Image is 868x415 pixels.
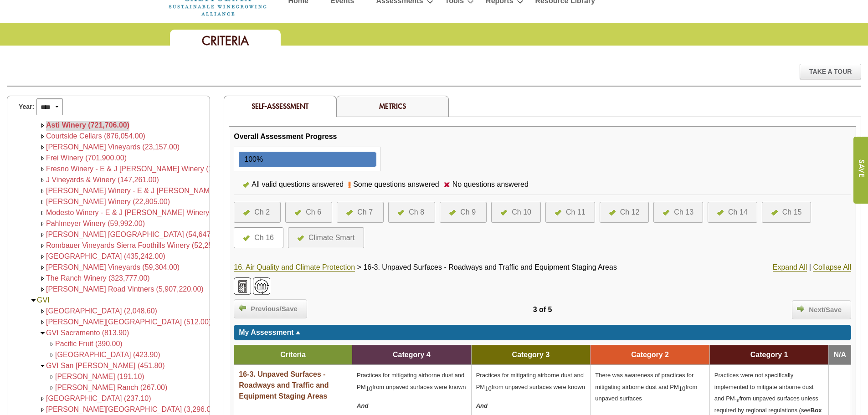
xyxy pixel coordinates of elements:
span: Modesto Winery - E & J [PERSON_NAME] Winery (3,479,737.00) [46,209,259,216]
span: [PERSON_NAME] Vineyards (59,304.00) [46,263,180,271]
td: Category 1 [709,345,829,365]
a: Ch 7 [346,207,374,218]
div: Ch 12 [620,207,640,218]
a: Pahlmeyer Winery (59,992.00) [46,220,145,227]
span: My Assessment [239,328,293,336]
span: 3 of 5 [533,306,552,313]
img: Collapse <span class='AgFacilityColorRed'>GVI San Joaquin (451.80)</span> [39,363,46,369]
div: Click to toggle my assessment information [234,325,851,340]
img: arrow_right.png [797,305,804,312]
span: 16-3. Unpaved Surfaces - Roadways and Traffic and Equipment Staging Areas [239,370,329,400]
a: Frei Winery (701,900.00) [46,154,127,162]
a: Climate Smart [298,232,354,243]
div: Ch 10 [512,207,531,218]
span: [PERSON_NAME] (191.10) [55,373,144,380]
span: And [357,402,368,409]
a: The Ranch Winery (323,777.00) [46,274,150,282]
a: GVI San [PERSON_NAME] (451.80) [46,362,165,369]
div: Ch 8 [409,207,424,218]
div: Ch 6 [306,207,321,218]
div: Overall Assessment Progress [234,131,337,142]
div: Ch 9 [460,207,476,218]
div: Ch 15 [782,207,802,218]
img: Collapse <span class='AgFacilityColorRed'>GVI Sacramento (813.90)</span> [39,330,46,337]
a: [PERSON_NAME] Road Vintners (5,907,220.00) [46,285,204,293]
a: [PERSON_NAME][GEOGRAPHIC_DATA] (512.00) [46,318,211,326]
a: [PERSON_NAME] Winery (22,805.00) [46,198,170,205]
a: Rombauer Vineyards Sierra Foothills Winery (52,258.00) [46,241,229,249]
a: [GEOGRAPHIC_DATA] (435,242.00) [46,252,165,260]
span: > [357,263,361,271]
div: Climate Smart [308,232,354,243]
a: Ch 9 [449,207,477,218]
a: Expand All [773,263,807,272]
img: icon-all-questions-answered.png [398,210,404,215]
img: icon-all-questions-answered.png [449,210,456,215]
a: Ch 10 [501,207,531,218]
a: Ch 13 [663,207,693,218]
img: icon-all-questions-answered.png [243,182,249,188]
div: Ch 14 [728,207,748,218]
img: icon-all-questions-answered.png [501,210,507,215]
span: There was awareness of practices for mitigating airborne dust and PM from unpaved surfaces [595,372,697,402]
div: Ch 16 [254,232,274,243]
span: | [809,263,811,271]
a: [PERSON_NAME] Ranch (267.00) [55,384,167,391]
span: Next/Save [804,305,846,315]
a: Courtside Cellars (876,054.00) [46,132,145,140]
a: [GEOGRAPHIC_DATA] (2,048.60) [46,307,157,315]
span: 10 [485,385,492,392]
a: 16. Air Quality and Climate Protection [234,263,355,272]
img: arrow_left.png [239,304,246,311]
span: Criteria [280,351,306,359]
td: Category 2 [591,345,710,365]
span: Asti Winery (721,706.00) [46,121,129,129]
a: Next/Save [792,300,851,319]
span: [GEOGRAPHIC_DATA] (237.10) [46,395,151,402]
div: 100% [240,153,263,166]
a: Ch 12 [609,207,640,218]
img: icon-all-questions-answered.png [298,236,304,241]
span: Year: [19,102,34,112]
img: icon-all-questions-answered.png [717,210,724,215]
a: GVI Sacramento (813.90) [46,329,129,337]
a: Collapse All [813,263,851,272]
img: sort_arrow_up.gif [296,331,300,334]
img: icon-all-questions-answered.png [243,210,250,215]
span: J Vineyards & Winery (147,261.00) [46,176,159,184]
a: Ch 8 [398,207,426,218]
a: Pacific Fruit (390.00) [55,340,123,348]
a: Ch 2 [243,207,271,218]
img: icon-all-questions-answered.png [243,236,250,241]
img: icon-all-questions-answered.png [295,210,301,215]
td: N/A [829,345,851,365]
a: GVI [37,296,50,304]
a: Metrics [379,101,406,111]
a: [PERSON_NAME] [GEOGRAPHIC_DATA] (54,647.00) [46,231,223,238]
a: [PERSON_NAME][GEOGRAPHIC_DATA] (3,296.00) [46,405,217,413]
span: Fresno Winery - E & J [PERSON_NAME] Winery (18,946,685.00) [46,165,257,173]
img: EconomicToolSWPIcon38x38.png [234,277,251,295]
img: HighImpactPracticeSWPIcon38x38.png [253,277,270,295]
span: [PERSON_NAME] Vineyards (23,157.00) [46,143,180,151]
a: [PERSON_NAME] Winery - E & J [PERSON_NAME] Winery (30,993,770.00) [46,187,295,195]
a: [GEOGRAPHIC_DATA] (423.90) [55,351,160,359]
span: 16-3. Unpaved Surfaces - Roadways and Traffic and Equipment Staging Areas [363,263,616,271]
img: icon-all-questions-answered.png [771,210,778,215]
span: Previous/Save [246,304,302,314]
a: Previous/Save [234,299,307,318]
